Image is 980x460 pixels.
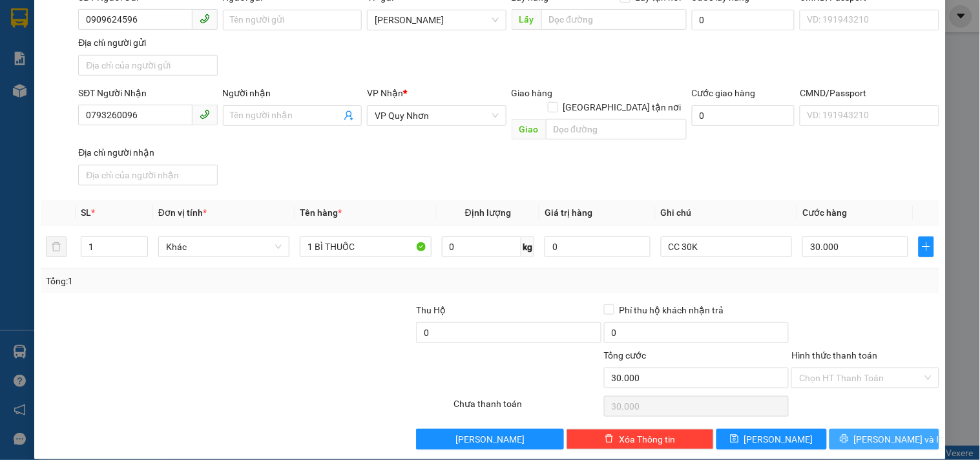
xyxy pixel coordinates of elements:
input: 0 [545,236,651,257]
span: plus [919,242,933,252]
div: Tổng: 1 [46,274,379,288]
span: Tổng cước [604,350,647,361]
span: delete [605,434,614,444]
button: save[PERSON_NAME] [716,429,826,450]
span: Giao [512,119,546,140]
th: Ghi chú [656,200,797,225]
button: printer[PERSON_NAME] và In [829,429,939,450]
span: phone [200,109,210,120]
div: Người nhận [223,86,362,100]
button: plus [919,236,934,257]
span: Khác [166,237,282,256]
label: Hình thức thanh toán [791,350,877,361]
span: Tên hàng [300,207,342,218]
span: Giao hàng [512,88,553,98]
span: printer [840,434,849,444]
input: VD: Bàn, Ghế [300,236,431,257]
span: Giá trị hàng [545,207,592,218]
span: user-add [344,110,354,121]
div: Địa chỉ người gửi [78,36,217,50]
div: Chưa thanh toán [452,397,602,419]
span: Lấy [512,9,541,30]
span: VP Nhận [367,88,403,98]
input: Địa chỉ của người gửi [78,55,217,76]
div: SĐT Người Nhận [78,86,217,100]
input: Dọc đường [541,9,687,30]
input: Cước lấy hàng [692,10,795,30]
span: kg [521,236,534,257]
input: Cước giao hàng [692,105,795,126]
span: SL [81,207,91,218]
label: Cước giao hàng [692,88,756,98]
span: save [730,434,739,444]
span: Đơn vị tính [158,207,207,218]
span: Cước hàng [802,207,847,218]
span: [PERSON_NAME] [744,432,813,446]
span: [PERSON_NAME] [455,432,525,446]
button: delete [46,236,67,257]
button: [PERSON_NAME] [416,429,563,450]
div: CMND/Passport [800,86,939,100]
span: phone [200,14,210,24]
input: Ghi Chú [661,236,792,257]
span: Phan Đình Phùng [375,10,498,30]
span: Thu Hộ [416,305,446,315]
span: Phí thu hộ khách nhận trả [614,303,729,317]
div: Địa chỉ người nhận [78,145,217,160]
span: Định lượng [465,207,511,218]
span: [PERSON_NAME] và In [854,432,944,446]
input: Dọc đường [546,119,687,140]
span: [GEOGRAPHIC_DATA] tận nơi [558,100,687,114]
span: Xóa Thông tin [619,432,675,446]
button: deleteXóa Thông tin [567,429,714,450]
input: Địa chỉ của người nhận [78,165,217,185]
span: VP Quy Nhơn [375,106,498,125]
